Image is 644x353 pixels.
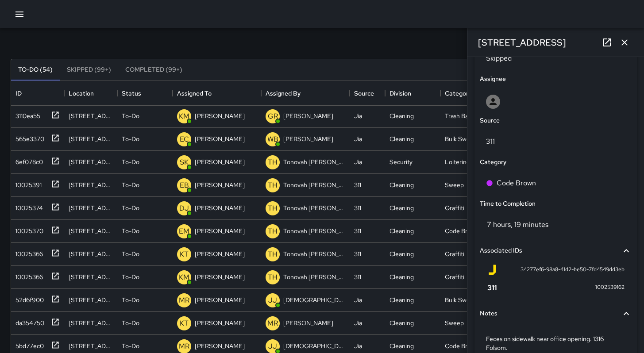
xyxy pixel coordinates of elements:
[180,318,189,329] p: KT
[69,180,113,189] div: 380 10th Street
[122,157,139,166] p: To-Do
[445,272,464,281] div: Graffiti
[389,180,414,189] div: Cleaning
[283,272,345,281] p: Tonovah [PERSON_NAME]
[268,295,277,306] p: JJ
[354,81,374,106] div: Source
[283,157,345,166] p: Tonovah [PERSON_NAME]
[122,81,141,106] div: Status
[173,81,261,106] div: Assigned To
[180,249,189,260] p: KT
[445,180,464,189] div: Sweep
[195,226,245,235] p: [PERSON_NAME]
[195,249,245,258] p: [PERSON_NAME]
[122,318,139,327] p: To-Do
[389,272,414,281] div: Cleaning
[267,318,278,329] p: MR
[122,272,139,281] p: To-Do
[354,341,362,350] div: Jia
[389,203,414,212] div: Cleaning
[60,59,118,81] button: Skipped (99+)
[445,341,479,350] div: Code Brown
[69,226,113,235] div: 48 Rausch Street
[118,59,189,81] button: Completed (99+)
[389,81,411,106] div: Division
[389,295,414,304] div: Cleaning
[283,203,345,212] p: Tonovah [PERSON_NAME]
[268,111,278,122] p: GR
[12,292,44,304] div: 52d6f900
[268,249,278,260] p: TH
[12,269,43,281] div: 10025366
[283,134,333,143] p: [PERSON_NAME]
[11,81,64,106] div: ID
[180,157,189,168] p: SK
[179,111,189,122] p: KM
[69,81,94,106] div: Location
[283,318,333,327] p: [PERSON_NAME]
[350,81,385,106] div: Source
[354,134,362,143] div: Jia
[122,180,139,189] p: To-Do
[354,226,361,235] div: 311
[266,81,301,106] div: Assigned By
[445,157,470,166] div: Loitering
[283,180,345,189] p: Tonovah [PERSON_NAME]
[69,157,113,166] div: 249 Shipley Street
[122,203,139,212] p: To-Do
[283,111,333,120] p: [PERSON_NAME]
[69,272,113,281] div: 212 Clara Street
[445,203,464,212] div: Graffiti
[354,318,362,327] div: Jia
[12,131,44,143] div: 565e3370
[389,134,414,143] div: Cleaning
[283,295,345,304] p: [DEMOGRAPHIC_DATA] Jamaica
[122,341,139,350] p: To-Do
[445,81,471,106] div: Category
[12,200,43,212] div: 10025374
[268,157,278,168] p: TH
[445,318,464,327] div: Sweep
[354,203,361,212] div: 311
[69,295,113,304] div: 151a Russ Street
[389,341,414,350] div: Cleaning
[385,81,440,106] div: Division
[69,341,113,350] div: 720 Tehama Street
[354,180,361,189] div: 311
[268,180,278,191] p: TH
[12,154,43,166] div: 6ef078c0
[12,177,42,189] div: 10025391
[389,318,414,327] div: Cleaning
[268,226,278,237] p: TH
[195,134,245,143] p: [PERSON_NAME]
[11,59,60,81] button: To-Do (54)
[445,249,464,258] div: Graffiti
[389,249,414,258] div: Cleaning
[195,272,245,281] p: [PERSON_NAME]
[445,226,479,235] div: Code Brown
[283,249,345,258] p: Tonovah [PERSON_NAME]
[261,81,350,106] div: Assigned By
[117,81,173,106] div: Status
[180,180,189,191] p: EB
[445,295,477,304] div: Bulk Sweep
[122,134,139,143] p: To-Do
[389,111,414,120] div: Cleaning
[179,226,189,237] p: EM
[267,134,278,145] p: WB
[354,249,361,258] div: 311
[177,81,212,106] div: Assigned To
[69,249,113,258] div: 108 Langton Street
[12,246,43,258] div: 10025366
[354,157,362,166] div: Jia
[354,111,362,120] div: Jia
[283,341,345,350] p: [DEMOGRAPHIC_DATA] Jamaica
[122,295,139,304] p: To-Do
[15,81,22,106] div: ID
[389,157,413,166] div: Security
[12,338,44,350] div: 5bd77ec0
[195,341,245,350] p: [PERSON_NAME]
[69,111,113,120] div: 360 9th Street
[268,341,277,352] p: JJ
[12,315,44,327] div: da354750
